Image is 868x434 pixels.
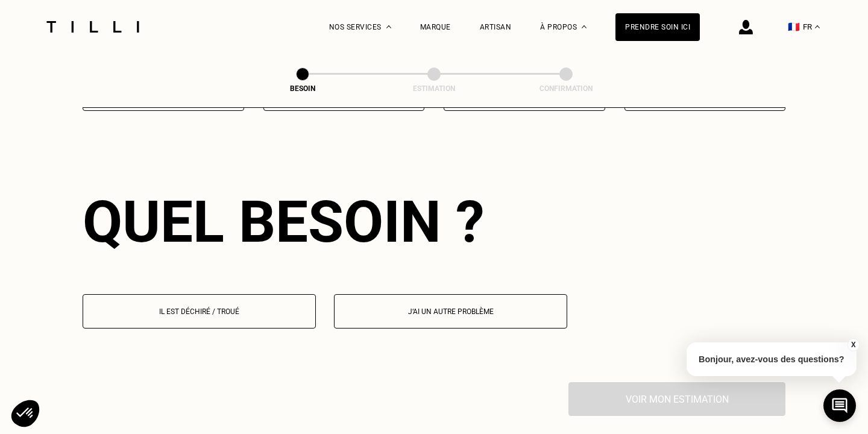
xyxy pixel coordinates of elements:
[83,294,316,329] button: Il est déchiré / troué
[788,21,800,33] span: 🇫🇷
[687,342,857,376] p: Bonjour, avez-vous des questions?
[739,20,753,34] img: icône connexion
[242,84,363,93] div: Besoin
[341,307,561,316] p: J‘ai un autre problème
[334,294,567,329] button: J‘ai un autre problème
[386,25,391,28] img: Menu déroulant
[374,84,494,93] div: Estimation
[582,25,587,28] img: Menu déroulant à propos
[89,307,309,316] p: Il est déchiré / troué
[42,21,143,33] img: Logo du service de couturière Tilli
[83,188,785,256] div: Quel besoin ?
[847,338,859,351] button: X
[480,23,512,31] a: Artisan
[815,25,820,28] img: menu déroulant
[506,84,626,93] div: Confirmation
[420,23,451,31] a: Marque
[615,13,700,41] a: Prendre soin ici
